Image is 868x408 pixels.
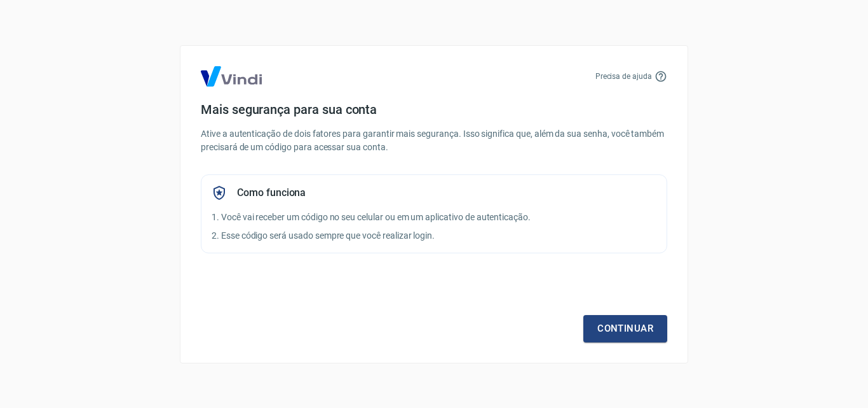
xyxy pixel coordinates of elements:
p: Ative a autenticação de dois fatores para garantir mais segurança. Isso significa que, além da su... [201,127,667,154]
h4: Mais segurança para sua conta [201,102,667,117]
img: Logo Vind [201,66,262,87]
h5: Como funciona [237,186,306,199]
p: 1. Você vai receber um código no seu celular ou em um aplicativo de autenticação. [212,211,656,224]
p: Precisa de ajuda [595,71,652,82]
a: Continuar [583,315,667,342]
p: 2. Esse código será usado sempre que você realizar login. [212,229,656,243]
